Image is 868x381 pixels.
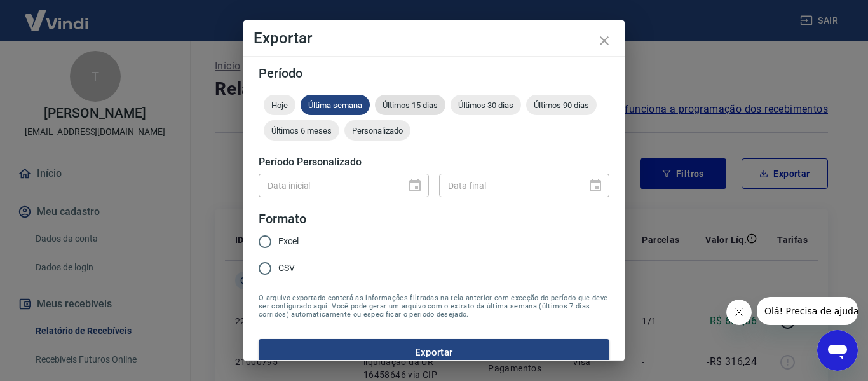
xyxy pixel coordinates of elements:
[301,100,370,110] span: Última semana
[301,95,370,115] div: Última semana
[375,95,445,115] div: Últimos 15 dias
[439,174,578,197] input: DD/MM/YYYY
[259,174,397,197] input: DD/MM/YYYY
[451,100,521,110] span: Últimos 30 dias
[264,95,295,115] div: Hoje
[344,120,410,141] div: Personalizado
[264,100,295,110] span: Hoje
[375,100,445,110] span: Últimos 15 dias
[278,261,295,275] span: CSV
[259,67,609,80] h5: Período
[264,126,339,135] span: Últimos 6 meses
[451,95,521,115] div: Últimos 30 dias
[344,126,410,135] span: Personalizado
[278,235,299,248] span: Excel
[264,120,339,141] div: Últimos 6 meses
[259,339,609,366] button: Exportar
[526,100,597,110] span: Últimos 90 dias
[254,31,614,46] h4: Exportar
[259,210,306,228] legend: Formato
[817,330,858,371] iframe: Botão para abrir a janela de mensagens
[259,294,609,319] span: O arquivo exportado conterá as informações filtradas na tela anterior com exceção do período que ...
[589,25,620,56] button: close
[757,297,858,325] iframe: Mensagem da empresa
[526,95,597,115] div: Últimos 90 dias
[726,300,752,325] iframe: Fechar mensagem
[8,9,107,19] span: Olá! Precisa de ajuda?
[259,156,609,169] h5: Período Personalizado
